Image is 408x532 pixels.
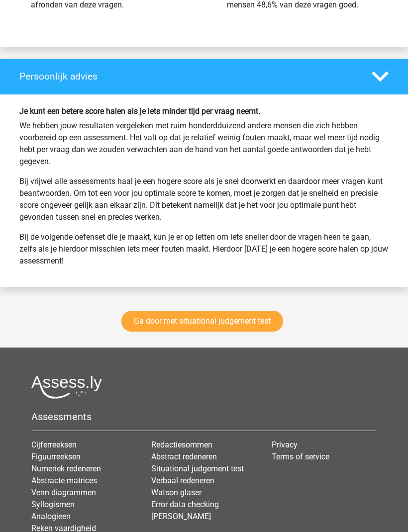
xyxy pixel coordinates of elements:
[31,488,96,497] a: Venn diagrammen
[31,500,75,509] a: Syllogismen
[151,476,214,485] a: Verbaal redeneren
[272,440,298,449] a: Privacy
[151,500,219,509] a: Error data checking
[19,176,389,223] p: Bij vrijwel alle assessments haal je een hogere score als je snel doorwerkt en daardoor meer vrag...
[151,464,244,473] a: Situational judgement test
[19,231,389,267] p: Bij de volgende oefenset die je maakt, kun je er op letten om iets sneller door de vragen heen te...
[31,411,377,423] h5: Assessments
[19,120,389,168] p: We hebben jouw resultaten vergeleken met ruim honderdduizend andere mensen die zich hebben voorbe...
[31,375,102,399] img: Assessly logo
[31,452,81,461] a: Figuurreeksen
[151,488,202,497] a: Watson glaser
[151,512,211,521] a: [PERSON_NAME]
[31,464,101,473] a: Numeriek redeneren
[31,440,77,449] a: Cijferreeksen
[151,452,217,461] a: Abstract redeneren
[272,452,329,461] a: Terms of service
[31,476,97,485] a: Abstracte matrices
[151,440,212,449] a: Redactiesommen
[121,311,283,332] a: Ga door met situational judgement test
[31,512,71,521] a: Analogieen
[19,106,389,116] h6: Je kunt een betere score halen als je iets minder tijd per vraag neemt.
[19,71,357,82] h4: Persoonlijk advies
